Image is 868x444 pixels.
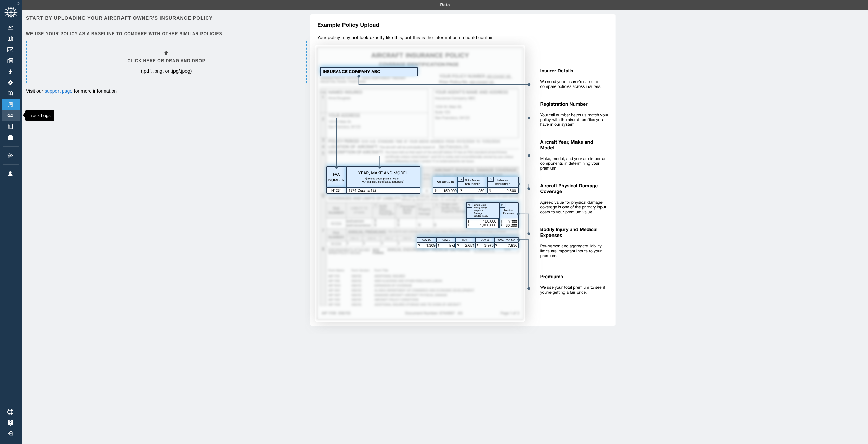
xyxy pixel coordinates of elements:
[44,88,73,94] a: support page
[26,14,305,22] h6: Start by uploading your aircraft owner's insurance policy
[26,88,305,94] p: Visit our for more information
[141,68,192,75] p: (.pdf, .png, or .jpg/.jpeg)
[26,31,305,37] h6: We use your policy as a baseline to compare with other similar policies.
[305,14,616,334] img: policy-upload-example-5e420760c1425035513a.svg
[128,58,205,64] h6: Click here or drag and drop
